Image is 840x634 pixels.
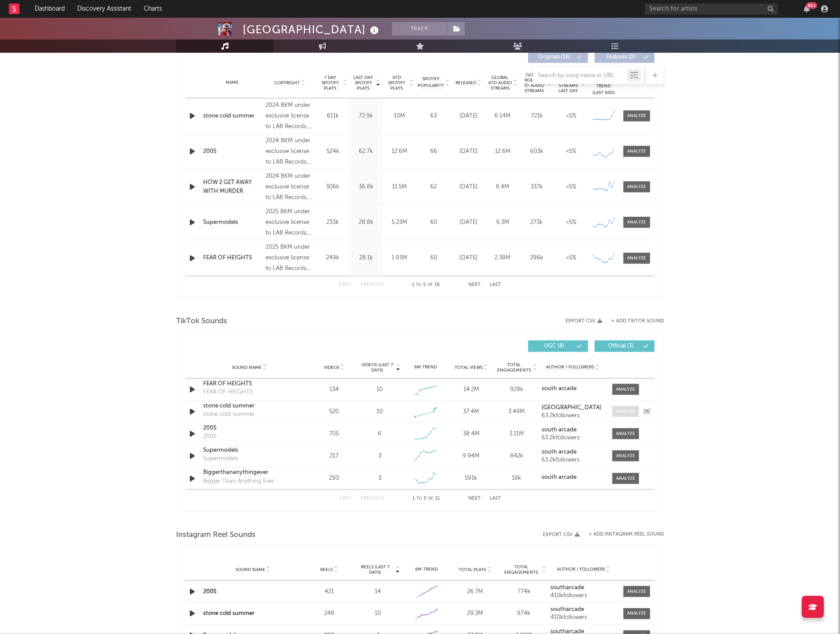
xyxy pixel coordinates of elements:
div: 296k [522,254,552,262]
a: FEAR OF HEIGHTS [203,380,296,388]
a: [GEOGRAPHIC_DATA] [542,405,604,411]
button: Previous [361,496,384,501]
div: 705 [314,430,355,438]
span: Reels (last 7 days) [356,564,395,575]
a: south arcade [542,427,604,433]
a: Supermodels [203,446,296,455]
button: Official(3) [595,340,655,352]
button: Last [490,282,501,287]
span: Sound Name [232,365,262,370]
span: Originals ( 16 ) [534,55,575,60]
div: 928k [496,385,538,394]
span: Videos (last 7 days) [359,362,395,373]
strong: southarcade [550,607,584,613]
div: 520 [314,407,355,416]
div: 1 5 16 [402,280,451,290]
a: south arcade [542,386,604,392]
button: Export CSV [543,532,580,537]
div: FEAR OF HEIGHTS [203,254,261,262]
div: 12.6M [488,147,518,156]
span: Total Plays [459,567,487,572]
button: First [339,496,352,501]
button: Next [468,282,481,287]
span: Videos [324,365,339,370]
button: 99+ [804,5,810,12]
div: 293 [314,474,355,483]
div: 6M Trend [405,364,446,371]
div: <5% [556,147,586,156]
div: 774k [502,587,546,596]
div: 63.2k followers [542,413,604,419]
span: Author / Followers [557,567,605,572]
div: 2025 BKM under exclusive license to LAB Records, Ltd [266,242,314,274]
div: 9.94M [451,452,492,461]
span: Total Engagements [502,564,541,575]
span: to [417,497,422,501]
div: [DATE] [454,254,483,262]
span: Instagram Reel Sounds [176,530,255,540]
button: Track [392,22,447,35]
a: 2005 [203,147,261,156]
span: Official ( 3 ) [601,344,641,349]
input: Search by song name or URL [534,72,627,79]
div: 2024 BKM under exclusive license to LAB Records, Ltd [266,171,314,203]
div: [GEOGRAPHIC_DATA] [243,22,381,37]
span: of [428,497,434,501]
div: 3.11M [496,430,538,438]
div: 28.1k [352,254,381,262]
div: [DATE] [454,112,483,121]
div: <5% [556,218,586,227]
div: 524k [318,147,347,156]
div: <5% [556,254,586,262]
span: UGC ( 8 ) [534,344,575,349]
button: + Add TikTok Sound [602,319,664,324]
div: 62 [418,183,449,192]
span: Total Views [455,365,483,370]
div: [DATE] [454,147,483,156]
button: Features(0) [595,51,655,63]
div: 5.23M [385,218,414,227]
span: TikTok Sounds [176,316,227,327]
div: 10 [377,407,383,416]
div: 38.4M [451,430,492,438]
div: 721k [522,112,552,121]
div: 233k [318,218,347,227]
div: 60 [418,218,449,227]
div: 10 [356,610,400,618]
div: 6.3M [488,218,518,227]
strong: south arcade [542,427,577,433]
div: 1 5 11 [402,493,451,504]
div: 26.7M [453,587,498,596]
a: Biggerthananythingever [203,468,296,477]
div: + Add Instagram Reel Sound [580,532,664,537]
div: 1.93M [385,254,414,262]
div: 29.3M [453,610,498,618]
div: 36.8k [352,183,381,192]
a: southarcade [550,607,617,613]
div: 11.5M [385,183,414,192]
strong: [GEOGRAPHIC_DATA] [542,405,602,411]
a: south arcade [542,449,604,455]
input: Search for artists [645,4,778,15]
div: 2024 BKM under exclusive license to LAB Records, Ltd [266,136,314,168]
div: 99 + [806,2,817,9]
div: 18k [496,474,538,483]
strong: south arcade [542,386,577,391]
span: Features ( 0 ) [601,55,641,60]
div: Bigger Than Anything Ever [203,477,274,486]
div: 842k [496,452,538,461]
button: Next [468,496,481,501]
div: 249k [318,254,347,262]
div: 134 [314,385,355,394]
div: [DATE] [454,183,483,192]
div: 2005 [203,424,296,433]
a: stone cold summer [203,611,255,617]
div: 63.2k followers [542,457,604,463]
div: Supermodels [203,218,261,227]
div: 14 [356,587,400,596]
a: HOW 2 GET AWAY WITH MURDER [203,178,261,196]
div: 3 [378,474,381,483]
